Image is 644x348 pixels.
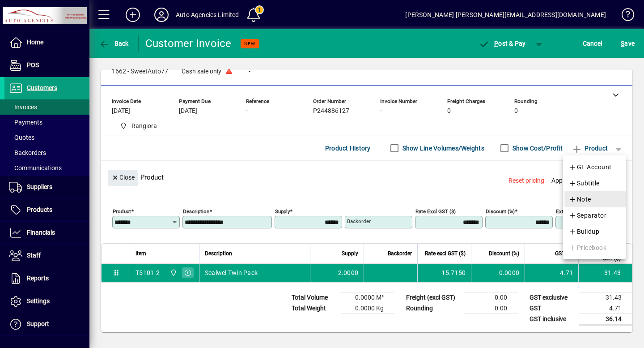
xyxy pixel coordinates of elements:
[569,162,612,172] span: GL Account
[563,207,626,223] button: Separator
[563,191,626,207] button: Note
[569,178,600,189] span: Subtitle
[569,210,606,221] span: Separator
[569,242,606,253] span: Pricebook
[569,194,591,205] span: Note
[569,226,599,237] span: Buildup
[563,223,626,240] button: Buildup
[563,175,626,191] button: Subtitle
[563,240,626,256] button: Pricebook
[563,159,626,175] button: GL Account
